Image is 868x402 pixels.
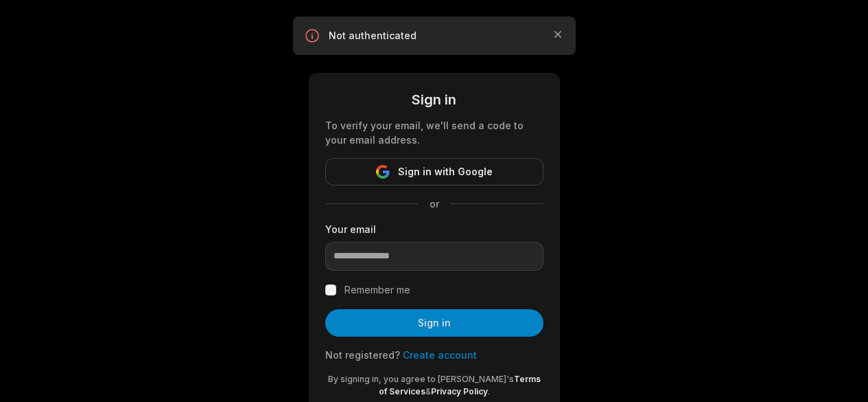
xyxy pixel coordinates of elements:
a: Create account [403,349,477,361]
span: or [419,197,450,211]
p: Not authenticated [329,29,540,43]
a: Terms of Services [379,374,541,397]
div: Sign in [325,89,543,110]
span: & [425,386,431,397]
a: Privacy Policy [431,386,488,397]
label: Your email [325,222,543,236]
button: Sign in [325,309,543,337]
span: . [488,386,490,397]
div: To verify your email, we'll send a code to your email address. [325,118,543,147]
label: Remember me [344,282,410,298]
span: By signing in, you agree to [PERSON_NAME]'s [328,374,514,384]
button: Sign in with Google [325,158,543,186]
span: Not registered? [325,349,400,361]
span: Sign in with Google [398,164,493,180]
